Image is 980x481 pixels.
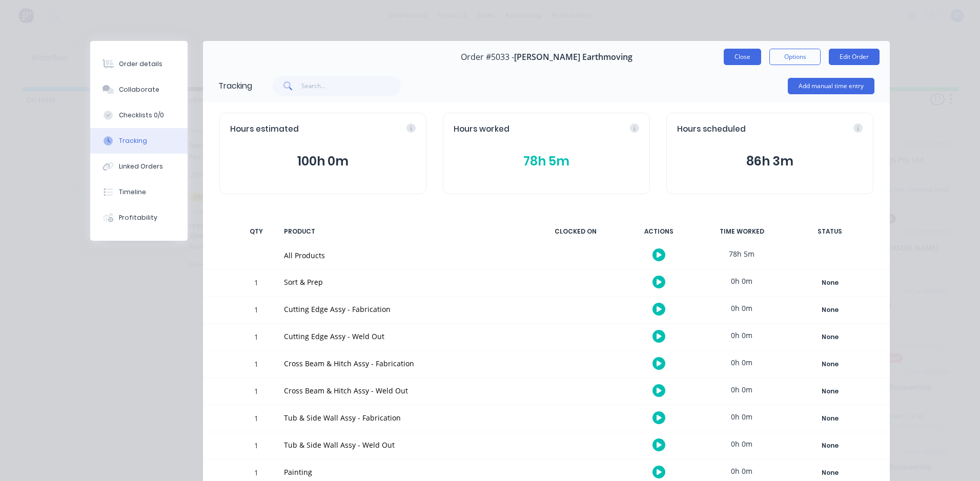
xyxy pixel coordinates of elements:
div: 0h 0m [703,297,780,320]
div: Painting [284,467,525,477]
div: STATUS [786,221,873,242]
span: Hours estimated [230,123,299,135]
button: None [792,357,867,371]
div: 0h 0m [703,351,780,374]
button: None [792,276,867,290]
div: Cross Beam & Hitch Assy - Fabrication [284,358,525,369]
button: 100h 0m [230,152,416,171]
div: None [793,276,867,289]
div: TIME WORKED [703,221,780,242]
div: Tracking [119,136,147,145]
button: 86h 3m [677,152,863,171]
span: [PERSON_NAME] Earthmoving [514,52,632,62]
button: None [792,330,867,344]
span: Hours scheduled [677,123,746,135]
div: None [793,466,867,479]
button: Checklists 0/0 [90,102,188,128]
button: Edit Order [829,49,880,65]
div: Cross Beam & Hitch Assy - Weld Out [284,385,525,396]
button: None [792,303,867,317]
button: Add manual time entry [788,78,874,94]
button: None [792,411,867,426]
div: 78h 5m [703,242,780,265]
div: 0h 0m [703,269,780,292]
span: Order #5033 - [461,52,514,62]
button: Linked Orders [90,154,188,179]
button: None [792,466,867,480]
div: 1 [241,380,272,405]
button: Options [769,49,821,65]
div: Cutting Edge Assy - Fabrication [284,304,525,315]
div: Checklists 0/0 [119,111,164,120]
button: Profitability [90,205,188,231]
div: Tracking [218,80,252,92]
div: None [793,330,867,344]
div: 0h 0m [703,378,780,401]
div: Timeline [119,187,146,197]
div: 1 [241,352,272,378]
div: Linked Orders [119,162,163,171]
div: Tub & Side Wall Assy - Weld Out [284,440,525,450]
div: None [793,439,867,452]
div: 1 [241,407,272,432]
div: None [793,412,867,425]
button: Order details [90,51,188,77]
div: CLOCKED ON [537,221,614,242]
div: None [793,303,867,317]
div: 1 [241,271,272,296]
span: Hours worked [454,123,509,135]
div: None [793,358,867,371]
div: Collaborate [119,85,159,94]
div: 1 [241,298,272,323]
div: Sort & Prep [284,277,525,287]
button: Timeline [90,179,188,205]
button: Close [724,49,761,65]
div: 1 [241,325,272,350]
div: QTY [241,221,272,242]
button: None [792,438,867,453]
div: Cutting Edge Assy - Weld Out [284,331,525,342]
div: Profitability [119,213,157,222]
input: Search... [301,76,401,96]
div: PRODUCT [278,221,531,242]
div: None [793,385,867,398]
div: 1 [241,434,272,459]
div: 0h 0m [703,324,780,347]
div: All Products [284,250,525,261]
div: ACTIONS [620,221,697,242]
div: Order details [119,59,162,69]
button: None [792,384,867,399]
button: Tracking [90,128,188,154]
div: Tub & Side Wall Assy - Fabrication [284,412,525,423]
button: 78h 5m [454,152,639,171]
button: Collaborate [90,77,188,102]
div: 0h 0m [703,432,780,455]
div: 0h 0m [703,405,780,428]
